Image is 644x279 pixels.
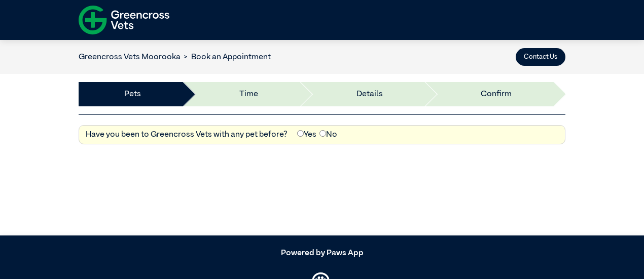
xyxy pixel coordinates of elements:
button: Contact Us [516,48,565,66]
label: No [319,129,337,141]
h5: Powered by Paws App [79,249,565,258]
input: Yes [297,130,304,137]
label: Yes [297,129,316,141]
li: Book an Appointment [181,51,271,63]
a: Pets [124,88,141,100]
nav: breadcrumb [79,51,271,63]
label: Have you been to Greencross Vets with any pet before? [86,129,288,141]
input: No [319,130,326,137]
a: Greencross Vets Moorooka [79,53,181,61]
img: f-logo [79,3,169,37]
